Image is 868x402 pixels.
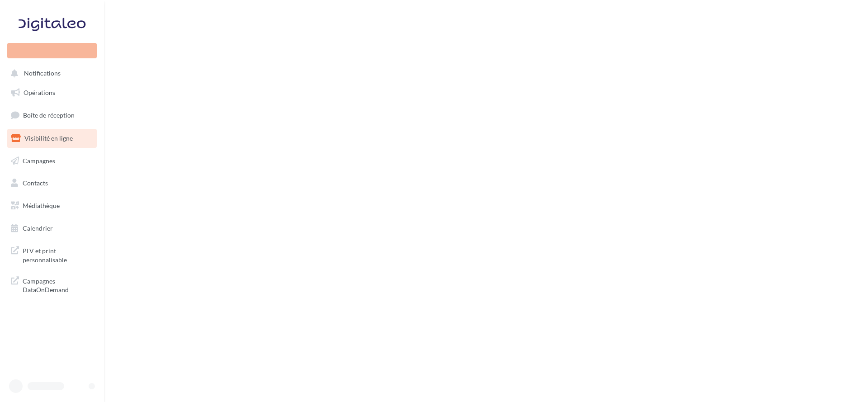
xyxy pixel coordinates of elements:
a: Opérations [5,83,99,102]
span: Contacts [23,179,48,187]
a: Campagnes DataOnDemand [5,271,99,298]
a: Médiathèque [5,196,99,215]
span: Calendrier [23,224,53,232]
a: PLV et print personnalisable [5,241,99,268]
span: Boîte de réception [23,111,75,119]
div: Nouvelle campagne [7,43,97,58]
span: Notifications [24,70,61,77]
span: Médiathèque [23,202,60,209]
a: Boîte de réception [5,105,99,125]
span: Campagnes DataOnDemand [23,275,93,294]
span: Opérations [24,89,55,96]
a: Calendrier [5,219,99,238]
span: PLV et print personnalisable [23,245,93,264]
span: Campagnes [23,156,55,164]
a: Visibilité en ligne [5,129,99,148]
span: Visibilité en ligne [24,134,73,142]
a: Contacts [5,174,99,193]
a: Campagnes [5,151,99,170]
